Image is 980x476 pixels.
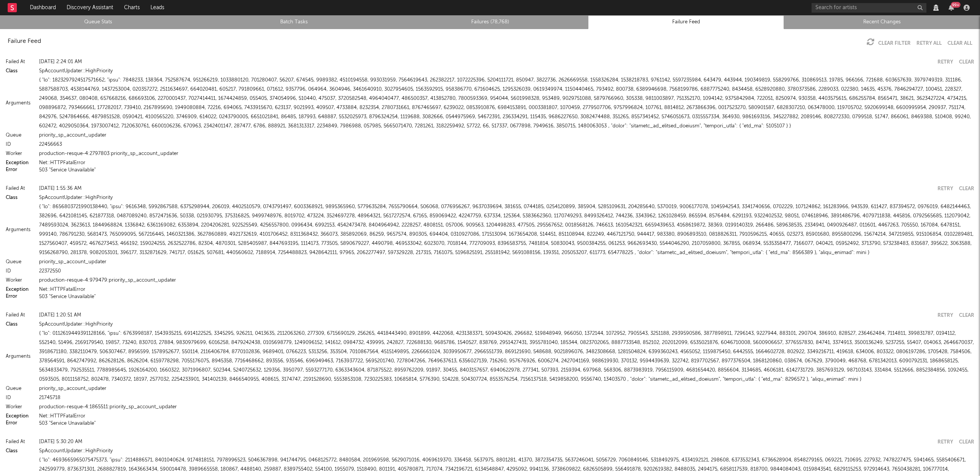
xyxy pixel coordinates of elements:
[6,414,29,419] a: Exception
[959,60,974,65] button: Clear
[39,447,974,456] div: SpAccountUpdater::HighPriority
[6,294,17,299] button: Error
[812,3,926,13] input: Search for artists
[6,421,17,426] button: Error
[788,18,976,27] a: Recent Changes
[39,193,974,202] div: SpAccountUpdater::HighPriority
[938,313,953,318] button: Retry
[39,158,974,168] div: Net::HTTPFatalError
[6,276,36,285] div: Worker
[6,267,36,276] div: ID
[39,393,974,403] div: 21745718
[6,449,18,454] a: Class
[878,41,911,46] a: Clear Filter
[959,440,974,445] button: Clear
[6,76,36,131] div: Arguments
[39,76,974,131] div: { "lo": 1823297924517571662, "ipsu": 7848233, 138364, 752587674, 951266219, 1033880120, 701280407...
[938,60,953,65] button: Retry
[6,384,36,393] div: Queue
[6,258,36,267] div: Queue
[6,149,36,158] div: Worker
[6,311,36,320] div: Failed At
[4,18,192,27] a: Queue Stats
[6,322,18,327] a: Class
[39,276,974,285] div: production-resque-4:979479:priority_sp_account_updater
[6,131,36,140] div: Queue
[8,37,41,46] div: Failure Feed
[959,313,974,318] button: Clear
[938,440,953,445] button: Retry
[947,41,972,46] button: Clear All
[39,421,96,426] button: 503 "Service Unavailable"
[6,140,36,149] div: ID
[6,69,18,74] a: Class
[396,18,584,27] a: Failures (78,768)
[39,320,974,329] div: SpAccountUpdater::HighPriority
[39,311,932,320] div: [DATE] 1:20:51 AM
[39,67,974,76] div: SpAccountUpdater::HighPriority
[39,168,96,173] button: 503 "Service Unavailable"
[592,18,780,27] a: Failure Feed
[39,437,932,447] div: [DATE] 5:30:20 AM
[39,412,974,421] div: Net::HTTPFatalError
[6,287,29,292] a: Exception
[39,384,974,393] div: priority_sp_account_updater
[6,196,18,201] a: Class
[39,267,974,276] div: 22372550
[6,161,29,166] a: Exception
[39,140,974,149] div: 22456663
[39,202,974,258] div: { "lo": 8656803721990138440, "ipsu": 9616348, 5992867588, 6375298944, 206019, 4402510579, 0743791...
[39,149,974,158] div: production-resque-4:2797803:priority_sp_account_updater
[6,437,36,447] div: Failed At
[938,186,953,191] button: Retry
[39,184,932,193] div: [DATE] 1:55:36 AM
[916,41,942,46] button: Retry All
[6,168,17,173] button: Error
[6,184,36,193] div: Failed At
[39,329,974,384] div: { "lo": 0112619449391128166, "ipsu": 6763998187, 1543935215, 6914122525, 3345295, 926211, 0413635...
[6,57,36,67] div: Failed At
[39,258,974,267] div: priority_sp_account_updater
[39,57,932,67] div: [DATE] 2:24:01 AM
[6,329,36,384] div: Arguments
[949,5,954,11] button: 99+
[951,2,960,8] div: 99 +
[959,186,974,191] button: Clear
[39,131,974,140] div: priority_sp_account_updater
[200,18,388,27] a: Batch Tasks
[39,403,974,412] div: production-resque-4:1865511:priority_sp_account_updater
[6,202,36,258] div: Arguments
[6,403,36,412] div: Worker
[39,294,96,299] button: 503 "Service Unavailable"
[39,285,974,294] div: Net::HTTPFatalError
[6,393,36,403] div: ID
